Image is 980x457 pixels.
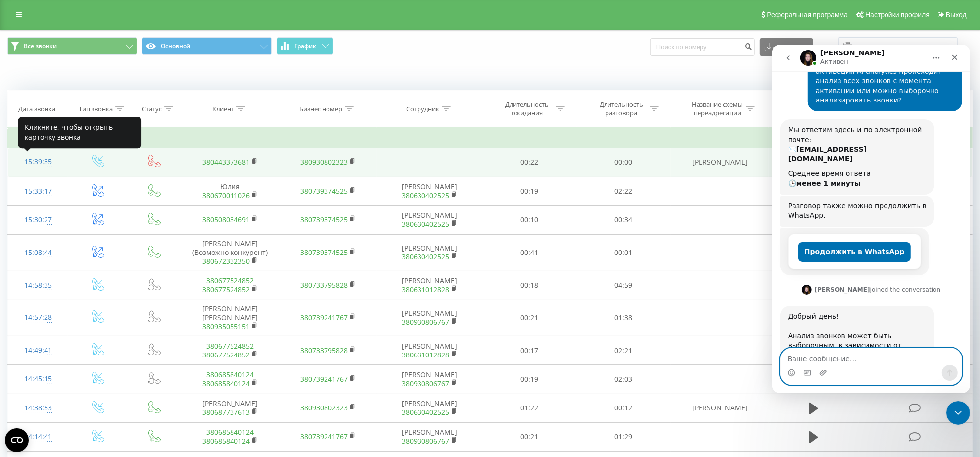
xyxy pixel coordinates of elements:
[212,105,234,113] div: Клиент
[576,271,670,300] td: 04:59
[377,336,482,365] td: [PERSON_NAME]
[377,271,482,300] td: [PERSON_NAME]
[482,336,576,365] td: 00:17
[18,117,141,148] div: Кликните, чтобы открыть карточку звонка
[377,365,482,394] td: [PERSON_NAME]
[202,350,250,359] a: 380677524852
[202,256,250,266] a: 380672332350
[206,370,254,379] a: 380685840124
[18,369,58,389] div: 14:45:15
[206,276,254,285] a: 380677524852
[300,280,348,290] a: 380733795828
[202,322,250,331] a: 380935055151
[671,148,769,177] td: [PERSON_NAME]
[18,341,58,360] div: 14:49:41
[18,427,58,447] div: 14:14:41
[300,157,348,167] a: 380930802323
[402,285,449,294] a: 380631012828
[300,403,348,412] a: 380930802323
[576,177,670,205] td: 02:22
[576,336,670,365] td: 02:21
[18,152,58,172] div: 15:39:35
[576,148,670,177] td: 00:00
[576,205,670,234] td: 00:34
[206,341,254,351] a: 380677524852
[691,101,744,117] div: Название схемы переадресации
[402,191,449,200] a: 380630402525
[482,234,576,271] td: 00:41
[142,105,162,113] div: Статус
[299,105,342,113] div: Бизнес номер
[202,407,250,417] a: 380687737613
[402,317,449,327] a: 380930806767
[7,37,137,55] button: Все звонки
[300,186,348,196] a: 380739374525
[18,210,58,230] div: 15:30:27
[277,37,333,55] button: График
[946,11,967,19] span: Выход
[865,11,930,19] span: Настройки профиля
[377,205,482,234] td: [PERSON_NAME]
[300,215,348,224] a: 380739374525
[482,177,576,205] td: 00:19
[406,105,439,113] div: Сотрудник
[300,346,348,355] a: 380733795828
[377,422,482,451] td: [PERSON_NAME]
[377,234,482,271] td: [PERSON_NAME]
[576,365,670,394] td: 02:03
[202,191,250,200] a: 380670011026
[300,248,348,257] a: 380739374525
[402,350,449,359] a: 380631012828
[181,177,279,205] td: Юлия
[202,157,250,167] a: 380443373681
[300,432,348,441] a: 380739241767
[576,234,670,271] td: 00:01
[377,177,482,205] td: [PERSON_NAME]
[482,148,576,177] td: 00:22
[402,379,449,388] a: 380930806767
[24,42,57,50] span: Все звонки
[142,37,272,55] button: Основной
[377,300,482,336] td: [PERSON_NAME]
[300,313,348,322] a: 380739241767
[671,394,769,422] td: [PERSON_NAME]
[202,379,250,388] a: 380685840124
[482,394,576,422] td: 01:22
[8,128,973,148] td: Сегодня
[18,276,58,295] div: 14:58:35
[181,394,279,422] td: [PERSON_NAME]
[181,234,279,271] td: [PERSON_NAME] (Возможно конкурент)
[760,38,813,56] button: Экспорт
[181,300,279,336] td: [PERSON_NAME] [PERSON_NAME]
[79,105,113,113] div: Тип звонка
[482,300,576,336] td: 00:21
[402,252,449,261] a: 380630402525
[576,300,670,336] td: 01:38
[482,271,576,300] td: 00:18
[946,401,970,425] iframe: Intercom live chat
